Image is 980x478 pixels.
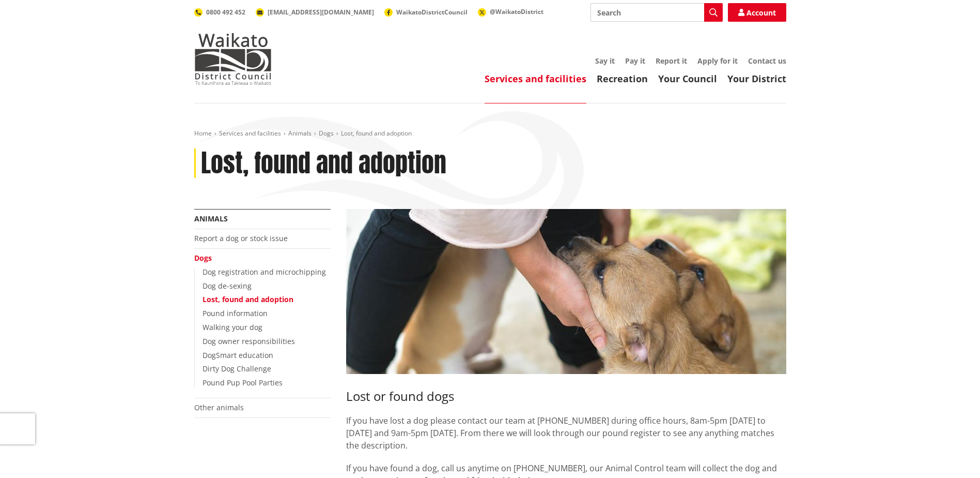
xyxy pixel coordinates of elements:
[748,56,786,66] a: Contact us
[658,72,717,85] a: Your Council
[203,294,293,304] a: Lost, found and adoption
[194,129,786,138] nav: breadcrumb
[194,233,288,243] a: Report a dog or stock issue
[590,3,723,22] input: Search input
[194,402,244,412] a: Other animals
[194,8,245,17] a: 0800 492 452
[201,148,446,178] h1: Lost, found and adoption
[697,56,738,66] a: Apply for it
[194,253,212,263] a: Dogs
[203,308,268,318] a: Pound information
[625,56,645,66] a: Pay it
[194,214,228,223] a: Animals
[656,56,687,66] a: Report it
[203,267,326,277] a: Dog registration and microchipping
[219,129,281,138] a: Services and facilities
[194,129,212,138] a: Home
[203,336,295,346] a: Dog owner responsibilities
[268,8,374,17] span: [EMAIL_ADDRESS][DOMAIN_NAME]
[341,129,412,138] span: Lost, found and adoption
[206,8,245,17] span: 0800 492 452
[346,414,786,452] p: If you have lost a dog please contact our team at [PHONE_NUMBER] during office hours, 8am-5pm [DA...
[203,364,271,374] a: Dirty Dog Challenge
[346,374,786,404] h3: Lost or found dogs
[485,72,586,85] a: Services and facilities
[595,56,615,66] a: Say it
[728,3,786,22] a: Account
[319,129,334,138] a: Dogs
[396,8,468,17] span: WaikatoDistrictCouncil
[203,350,273,360] a: DogSmart education
[597,72,648,85] a: Recreation
[256,8,374,17] a: [EMAIL_ADDRESS][DOMAIN_NAME]
[203,322,262,332] a: Walking your dog
[194,33,272,85] img: Waikato District Council - Te Kaunihera aa Takiwaa o Waikato
[288,129,312,138] a: Animals
[478,7,543,16] a: @WaikatoDistrict
[346,209,786,374] img: Adopt a dog from one of our pounds
[490,7,543,16] span: @WaikatoDistrict
[203,281,252,291] a: Dog de-sexing
[203,378,283,387] a: Pound Pup Pool Parties
[727,72,786,85] a: Your District
[384,8,468,17] a: WaikatoDistrictCouncil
